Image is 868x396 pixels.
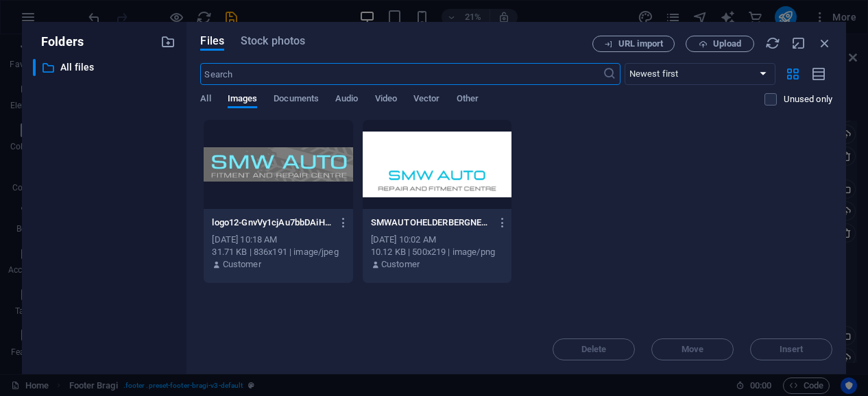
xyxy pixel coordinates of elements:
span: Vector [413,90,440,110]
span: Files [200,33,224,49]
p: Folders [33,33,84,51]
span: Documents [274,90,319,110]
input: Search [200,63,602,85]
div: [DATE] 10:02 AM [371,234,503,246]
i: Create new folder [160,34,176,49]
i: Reload [765,36,780,51]
span: Other [457,90,479,110]
p: Displays only files that are not in use on the website. Files added during this session can still... [784,93,832,106]
p: All files [60,60,151,75]
i: Minimize [791,36,806,51]
span: Stock photos [241,33,305,49]
i: Close [817,36,832,51]
span: Images [228,90,258,110]
span: All [200,90,210,110]
span: URL import [618,40,663,48]
div: ​ [33,59,36,76]
p: Customer [381,258,420,271]
span: Video [375,90,397,110]
div: [DATE] 10:18 AM [212,234,344,246]
p: SMWAUTOHELDERBERGNEWLOGO2-hKZFBhePyz6RdQby8MJ1qw.png [371,216,491,229]
p: Customer [223,258,261,271]
span: Upload [713,40,741,48]
button: URL import [592,36,675,52]
span: Audio [335,90,358,110]
div: 31.71 KB | 836x191 | image/jpeg [212,246,344,258]
div: 10.12 KB | 500x219 | image/png [371,246,503,258]
button: Upload [686,36,754,52]
p: logo12-GnvVy1cjAu7bbDAiHUfKqw.jpg [212,216,332,229]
